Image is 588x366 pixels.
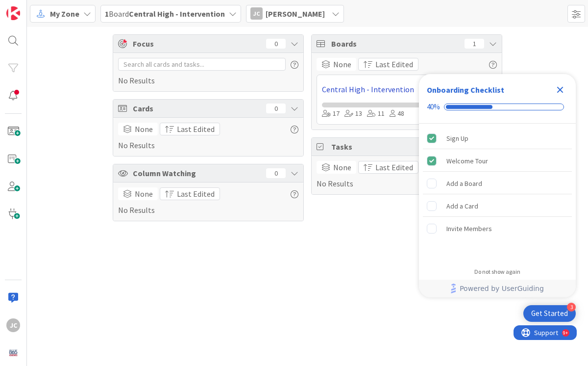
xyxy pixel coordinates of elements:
a: Central High - Intervention [322,83,470,95]
span: Tasks [331,141,460,153]
div: Do not show again [474,268,520,276]
div: 9+ [49,4,54,12]
div: 0 [266,39,286,49]
div: Add a Board [446,178,482,189]
span: None [135,123,153,135]
button: Last Edited [358,161,418,174]
div: 1 [465,39,484,49]
span: Last Edited [177,188,215,200]
div: Open Get Started checklist, remaining modules: 3 [523,305,576,322]
div: Invite Members [446,223,492,235]
span: Last Edited [177,123,215,135]
div: Sign Up [446,132,468,144]
span: None [333,58,351,70]
span: Support [21,1,45,13]
span: My Zone [50,8,79,20]
div: Sign Up is complete. [423,128,572,149]
div: Close Checklist [552,82,568,98]
div: 0 [266,104,286,113]
span: Last Edited [375,58,413,70]
span: Last Edited [375,161,413,173]
div: 0 [266,168,286,178]
div: Onboarding Checklist [427,84,504,96]
input: Search all cards and tasks... [118,58,286,71]
div: Add a Card is incomplete. [423,195,572,217]
button: Last Edited [160,123,220,135]
span: None [333,161,351,173]
span: None [135,188,153,200]
b: Central High - Intervention [129,9,225,19]
div: Checklist Container [419,74,576,297]
div: Add a Card [446,200,478,212]
div: No Results [118,187,298,216]
div: No Results [118,58,298,86]
span: Board [105,8,225,20]
a: Powered by UserGuiding [424,280,571,297]
div: JC [250,7,263,20]
div: 13 [344,108,362,119]
div: Checklist items [419,124,576,261]
div: 40% [427,103,440,111]
b: 1 [105,9,109,19]
img: Visit kanbanzone.com [6,6,20,20]
div: Footer [419,280,576,297]
div: Invite Members is incomplete. [423,218,572,239]
img: avatar [6,346,20,360]
div: No Results [118,123,298,151]
div: 48 [390,108,404,119]
span: Powered by UserGuiding [460,283,544,294]
div: Welcome Tour is complete. [423,150,572,172]
div: 3 [567,303,576,312]
button: Last Edited [160,187,220,200]
span: [PERSON_NAME] [266,8,325,20]
div: No Results [317,161,497,189]
div: Checklist progress: 40% [427,103,568,111]
div: Add a Board is incomplete. [423,173,572,194]
div: JC [6,318,20,332]
div: 11 [367,108,385,119]
span: Boards [331,38,460,50]
span: Focus [133,38,258,50]
span: Column Watching [133,167,261,179]
span: Cards [133,103,261,114]
div: 17 [322,108,340,119]
div: Get Started [531,309,568,318]
div: Welcome Tour [446,155,488,167]
button: Last Edited [358,58,418,71]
